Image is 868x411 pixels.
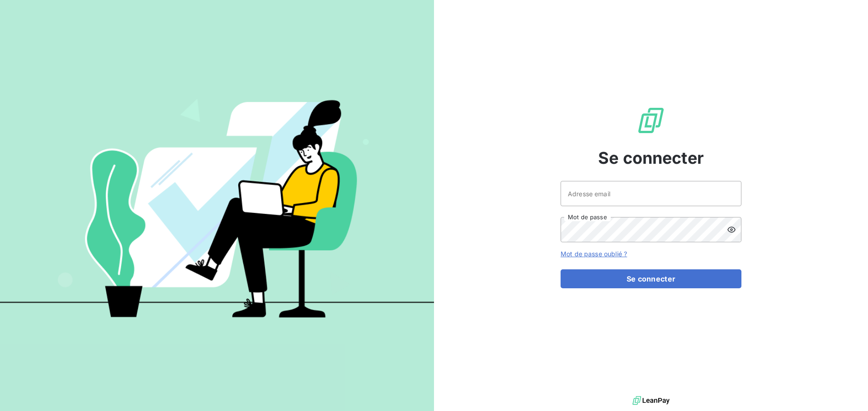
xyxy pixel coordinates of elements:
span: Se connecter [598,146,704,170]
input: placeholder [561,181,741,206]
img: logo [632,394,670,407]
button: Se connecter [561,269,741,288]
img: Logo LeanPay [637,106,665,135]
a: Mot de passe oublié ? [561,250,627,258]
